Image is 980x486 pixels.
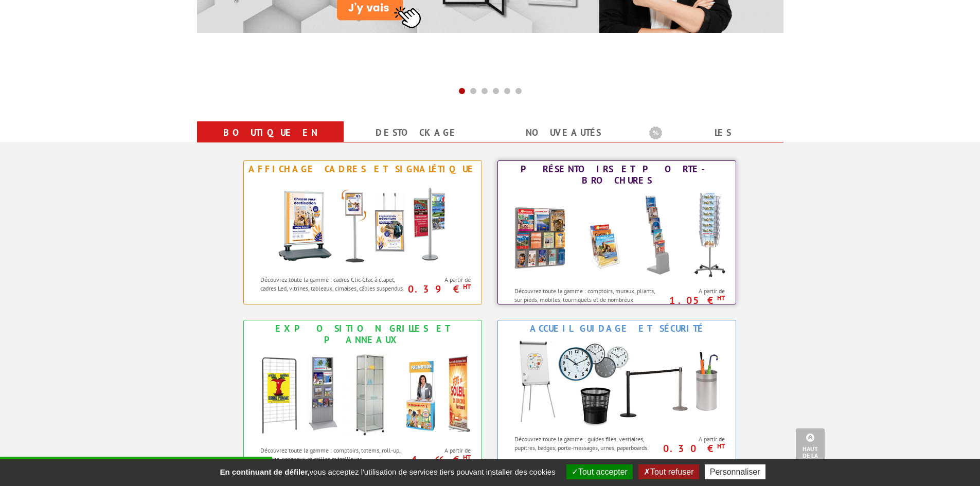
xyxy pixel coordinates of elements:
p: 1.05 € [659,297,725,303]
button: Personnaliser (fenêtre modale) [705,464,765,479]
button: Tout refuser [638,464,699,479]
img: Présentoirs et Porte-brochures [504,189,730,281]
strong: En continuant de défiler, [220,467,309,476]
a: Haut de la page [796,428,825,471]
img: Exposition Grilles et Panneaux [250,348,476,441]
div: Exposition Grilles et Panneaux [246,323,479,346]
a: Destockage [356,123,478,142]
p: 0.39 € [405,286,471,292]
sup: HT [463,282,471,291]
sup: HT [717,294,725,302]
a: Affichage Cadres et Signalétique Affichage Cadres et Signalétique Découvrez toute la gamme : cadr... [243,160,482,304]
p: Découvrez toute la gamme : guides files, vestiaires, pupitres, badges, porte-messages, urnes, pap... [514,435,661,452]
div: Présentoirs et Porte-brochures [501,164,733,186]
p: 4.66 € [405,457,471,463]
span: A partir de [664,287,725,295]
p: Découvrez toute la gamme : cadres Clic-Clac à clapet, cadres Led, vitrines, tableaux, cimaises, c... [260,275,407,293]
img: Affichage Cadres et Signalétique [268,177,458,270]
span: A partir de [410,446,471,455]
button: Tout accepter [566,464,633,479]
b: Les promotions [649,123,778,144]
a: nouveautés [503,123,625,142]
a: Exposition Grilles et Panneaux Exposition Grilles et Panneaux Découvrez toute la gamme : comptoir... [243,320,482,464]
span: vous acceptez l'utilisation de services tiers pouvant installer des cookies [215,467,560,476]
a: Les promotions [649,123,771,160]
p: Découvrez toute la gamme : comptoirs, muraux, pliants, sur pieds, mobiles, tourniquets et de nomb... [514,286,661,313]
a: Accueil Guidage et Sécurité Accueil Guidage et Sécurité Découvrez toute la gamme : guides files, ... [497,320,736,464]
span: A partir de [410,276,471,284]
span: A partir de [664,435,725,443]
img: Accueil Guidage et Sécurité [504,337,730,429]
sup: HT [463,453,471,462]
a: Boutique en ligne [209,123,331,160]
a: Présentoirs et Porte-brochures Présentoirs et Porte-brochures Découvrez toute la gamme : comptoir... [497,160,736,304]
div: Accueil Guidage et Sécurité [501,323,733,334]
div: Affichage Cadres et Signalétique [246,164,479,175]
sup: HT [717,442,725,451]
p: 0.30 € [659,445,725,452]
p: Découvrez toute la gamme : comptoirs, totems, roll-up, vitrines, panneaux et grilles métalliques. [260,446,407,463]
